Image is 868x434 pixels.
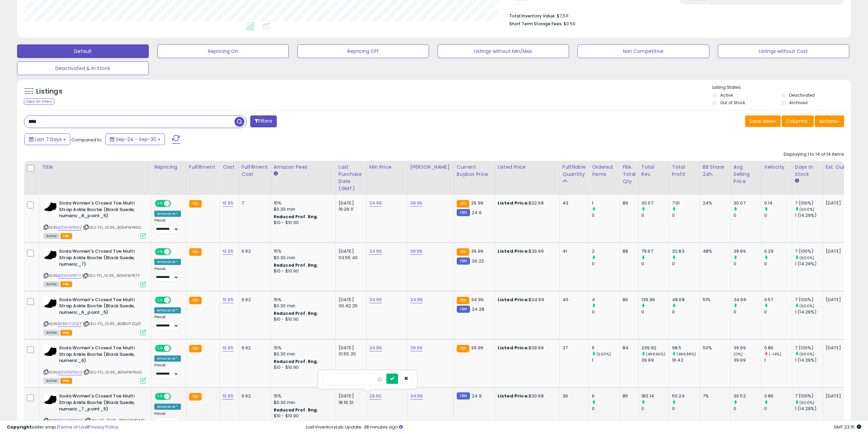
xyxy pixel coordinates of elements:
div: $10 - $10.90 [274,220,330,226]
div: 7 (100%) [795,200,823,206]
div: Days In Stock [795,164,820,178]
span: | SKU: FD_10.95_B01HFWPAA0 [83,369,142,375]
div: 183.14 [641,393,669,399]
b: Soda Women's Closed Toe Multi Strap Ankle Bootie (Black Suede, numeric_6_point_5) [59,297,142,318]
div: 32.83 [672,248,700,254]
b: Soda Women's Closed Toe Multi Strap Ankle Bootie (Black Suede, numeric_8_point_5) [59,200,142,221]
b: Listed Price: [498,200,529,206]
div: Preset: [154,363,181,378]
div: ASIN: [44,345,146,383]
div: 30.07 [641,200,669,206]
div: 1 [592,200,620,206]
span: ON [156,297,164,303]
div: 0 [734,406,761,412]
div: 89 [623,200,633,206]
div: $39.99 [498,248,554,254]
div: Total Rev. [641,164,666,178]
div: 0 [672,261,700,267]
li: $7,511 [509,11,839,19]
div: 7 (100%) [795,248,823,254]
div: 98.5 [672,345,700,351]
small: FBA [189,200,202,208]
div: 39.99 [734,248,761,254]
span: $0.50 [564,20,575,27]
span: Sep-24 - Sep-30 [116,136,156,143]
small: FBA [189,297,202,304]
div: $10 - $10.90 [274,413,330,419]
b: Reduced Prof. Rng. [274,407,318,413]
b: Listed Price: [498,345,529,351]
a: 39.99 [410,345,423,351]
span: 39.22 [472,258,484,264]
div: 0.86 [764,393,792,399]
div: [DATE] 18:19:31 [339,393,361,405]
div: Last Purchase Date (GMT) [339,164,364,192]
div: 0 [734,309,761,315]
div: 0 [641,212,669,219]
b: Reduced Prof. Rng. [274,359,318,364]
div: 0.14 [764,200,792,206]
div: 0 [641,261,669,267]
small: (600%) [799,400,814,405]
div: 34.99 [734,297,761,303]
div: BB Share 24h. [703,164,728,178]
div: 40 [563,297,584,303]
span: ON [156,346,164,351]
div: 7 (100%) [795,393,823,399]
span: | SKU: FD_10.95_B0B5VYZQZF [83,321,141,326]
a: B01HFWPAA0 [58,369,82,375]
div: seller snap | | [7,424,118,431]
small: Amazon Fees. [274,171,278,177]
div: Avg Selling Price [734,164,758,185]
div: 15% [274,345,330,351]
div: 37 [563,345,584,351]
img: 41lxBpMKsJL._SL40_.jpg [44,393,57,407]
div: Ordered Items [592,164,617,178]
small: FBA [189,248,202,256]
div: $0.30 min [274,255,330,261]
small: FBM [457,392,470,400]
div: 0 [592,212,620,219]
div: 84 [623,345,633,351]
div: ASIN: [44,248,146,286]
div: 7 (100%) [795,345,823,351]
div: Listed Price [498,164,557,171]
small: FBA [189,345,202,352]
div: [DATE] 03:55:40 [339,248,361,261]
small: FBM [457,257,470,265]
span: Last 7 Days [35,136,62,143]
div: 1 [592,357,620,363]
a: 34.99 [369,200,382,207]
div: 15% [274,393,330,399]
div: 0.57 [764,297,792,303]
div: $0.30 min [274,303,330,309]
span: 24.6 [472,209,482,216]
div: $10 - $10.90 [274,268,330,274]
div: 0 [672,309,700,315]
div: Cost [223,164,236,171]
div: 239.92 [641,345,669,351]
b: Short Term Storage Fees: [509,21,563,27]
div: 7% [703,393,725,399]
b: Listed Price: [498,248,529,254]
strong: Copyright [7,424,32,430]
div: 0 [592,309,620,315]
div: $0.30 min [274,206,330,212]
div: 30.07 [734,200,761,206]
div: 51% [703,297,725,303]
div: 41 [563,248,584,254]
div: [DATE] 01:55:25 [339,345,361,357]
div: 79.97 [641,248,669,254]
div: [DATE] 19:29:11 [339,200,361,212]
div: 0 [764,212,792,219]
div: Preset: [154,315,181,330]
span: All listings currently available for purchase on Amazon [44,281,59,287]
div: 1 (14.29%) [795,406,823,412]
div: Preset: [154,218,181,234]
div: Amazon Fees [274,164,333,171]
div: $0.30 min [274,351,330,357]
span: 34.99 [471,296,484,303]
div: 15% [274,248,330,254]
img: 41lxBpMKsJL._SL40_.jpg [44,297,57,310]
a: 10.95 [223,345,233,351]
